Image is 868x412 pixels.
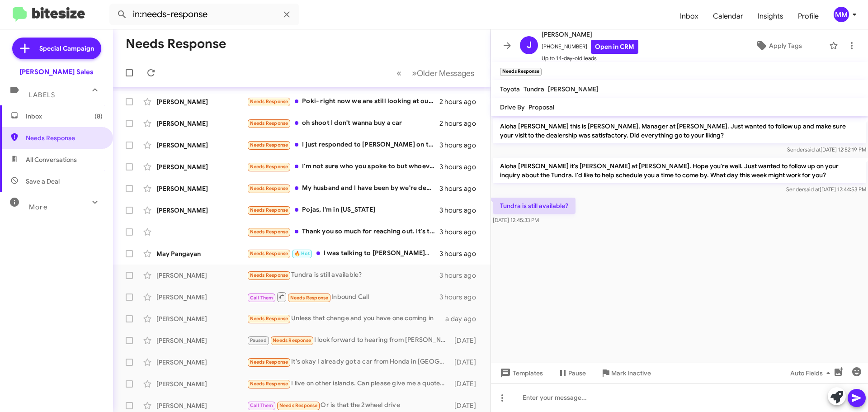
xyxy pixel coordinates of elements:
span: Needs Response [250,207,288,213]
span: Needs Response [250,359,288,365]
div: 2 hours ago [439,97,483,106]
div: [DATE] [450,336,483,345]
span: All Conversations [26,155,77,164]
button: Auto Fields [783,365,841,381]
span: Needs Response [250,185,288,191]
span: Save a Deal [26,177,60,186]
p: Aloha [PERSON_NAME] this is [PERSON_NAME], Manager at [PERSON_NAME]. Just wanted to follow up and... [493,118,866,143]
div: I live on other islands. Can please give me a quote for Honda civic lx [247,379,450,389]
div: [PERSON_NAME] [156,358,247,367]
span: Needs Response [250,120,288,126]
div: It's okay I already got a car from Honda in [GEOGRAPHIC_DATA] crv [247,357,450,367]
span: Paused [250,337,267,343]
span: Special Campaign [39,44,94,53]
span: Apply Tags [769,38,802,54]
button: Previous [391,64,407,82]
div: [DATE] [450,358,483,367]
div: I was talking to [PERSON_NAME].. [247,248,439,259]
div: [PERSON_NAME] [156,336,247,345]
div: [PERSON_NAME] [156,401,247,410]
div: [PERSON_NAME] [156,184,247,193]
p: Tundra is still available? [493,198,576,214]
span: Needs Response [250,316,288,322]
span: Older Messages [417,68,474,78]
span: Labels [29,91,55,99]
span: Tundra [524,85,544,93]
div: Inbound Call [247,291,439,303]
span: » [412,67,417,79]
span: Call Them [250,295,274,301]
div: Thank you so much for reaching out. It's too expensive for us. 😃 [247,227,439,237]
span: Needs Response [250,381,288,387]
span: [DATE] 12:45:33 PM [493,217,539,223]
div: Poki- right now we are still looking at our options if we want to have another car payment [247,96,439,107]
span: [PERSON_NAME] [542,29,638,40]
div: [PERSON_NAME] [156,97,247,106]
span: « [396,67,401,79]
span: Sender [DATE] 12:44:53 PM [786,186,866,193]
div: [PERSON_NAME] [156,206,247,215]
a: Profile [791,3,826,29]
span: More [29,203,47,211]
div: [DATE] [450,379,483,388]
span: 🔥 Hot [294,251,310,256]
div: Or is that the 2wheel drive [247,400,450,411]
div: [PERSON_NAME] [156,293,247,302]
span: Needs Response [26,133,103,142]
span: Templates [498,365,543,381]
div: oh shoot I don't wanna buy a car [247,118,439,128]
a: Calendar [706,3,750,29]
a: Open in CRM [591,40,638,54]
span: Pause [568,365,586,381]
div: May Pangayan [156,249,247,258]
div: MM [834,7,849,22]
div: [PERSON_NAME] [156,271,247,280]
span: Auto Fields [790,365,834,381]
div: 3 hours ago [439,227,483,237]
div: [DATE] [450,401,483,410]
span: Proposal [528,103,554,111]
span: Mark Inactive [611,365,651,381]
h1: Needs Response [126,37,226,51]
span: Needs Response [250,164,288,170]
span: said at [804,186,820,193]
div: Tundra is still available? [247,270,439,280]
div: Unless that change and you have one coming in [247,313,445,324]
button: Templates [491,365,550,381]
button: Next [406,64,480,82]
span: Up to 14-day-old leads [542,54,638,63]
span: Call Them [250,403,274,408]
div: I look forward to hearing from [PERSON_NAME] [247,335,450,346]
div: [PERSON_NAME] [156,162,247,171]
div: [PERSON_NAME] [156,141,247,150]
button: Pause [550,365,593,381]
span: Needs Response [290,295,329,301]
span: [PERSON_NAME] [548,85,599,93]
span: J [527,38,532,52]
span: (8) [94,112,103,121]
div: [PERSON_NAME] Sales [19,67,94,76]
span: Needs Response [250,229,288,235]
a: Inbox [673,3,706,29]
p: Aloha [PERSON_NAME] it's [PERSON_NAME] at [PERSON_NAME]. Hope you're well. Just wanted to follow ... [493,158,866,183]
button: Apply Tags [732,38,825,54]
span: Needs Response [273,337,311,343]
span: Needs Response [250,142,288,148]
small: Needs Response [500,68,542,76]
span: Needs Response [250,99,288,104]
a: Insights [750,3,791,29]
div: My husband and I have been by we're dealing with [PERSON_NAME]. Thank you [247,183,439,194]
span: Sender [DATE] 12:52:19 PM [787,146,866,153]
div: [PERSON_NAME] [156,314,247,323]
span: Needs Response [279,403,318,408]
div: 3 hours ago [439,293,483,302]
span: Needs Response [250,251,288,256]
div: I just responded to [PERSON_NAME] on this. [247,140,439,150]
div: 3 hours ago [439,271,483,280]
div: I'm not sure who you spoke to but whoever you spoke to is using my name and information. I haven'... [247,161,439,172]
span: Toyota [500,85,520,93]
